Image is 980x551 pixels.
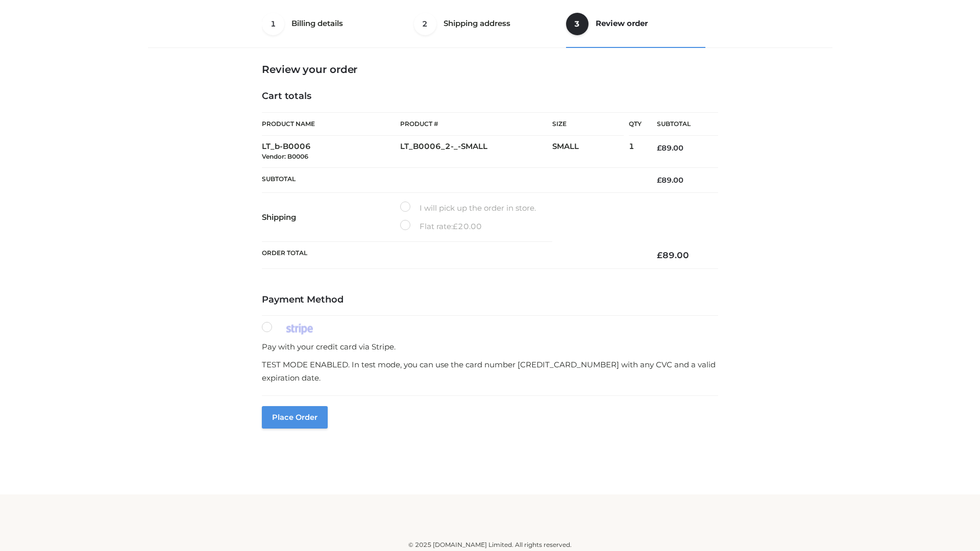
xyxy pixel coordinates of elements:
div: © 2025 [DOMAIN_NAME] Limited. All rights reserved. [152,540,828,550]
td: SMALL [552,136,629,168]
p: TEST MODE ENABLED. In test mode, you can use the card number [CREDIT_CARD_NUMBER] with any CVC an... [262,358,718,384]
label: Flat rate: [400,220,482,233]
th: Product Name [262,112,400,136]
bdi: 89.00 [657,176,683,185]
button: Place order [262,406,328,429]
th: Subtotal [642,113,718,136]
p: Pay with your credit card via Stripe. [262,340,718,354]
label: I will pick up the order in store. [400,202,536,215]
bdi: 89.00 [657,250,689,260]
span: £ [453,221,458,231]
bdi: 20.00 [453,221,482,231]
th: Product # [400,112,552,136]
td: LT_B0006_2-_-SMALL [400,136,552,168]
span: £ [657,176,661,185]
td: 1 [629,136,642,168]
small: Vendor: B0006 [262,153,308,160]
h3: Review your order [262,63,718,76]
td: LT_b-B0006 [262,136,400,168]
th: Shipping [262,193,400,242]
h4: Payment Method [262,294,718,306]
th: Subtotal [262,167,642,192]
th: Order Total [262,242,642,269]
h4: Cart totals [262,91,718,102]
bdi: 89.00 [657,143,683,153]
span: £ [657,143,661,153]
th: Size [552,113,624,136]
th: Qty [629,112,642,136]
span: £ [657,250,663,260]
